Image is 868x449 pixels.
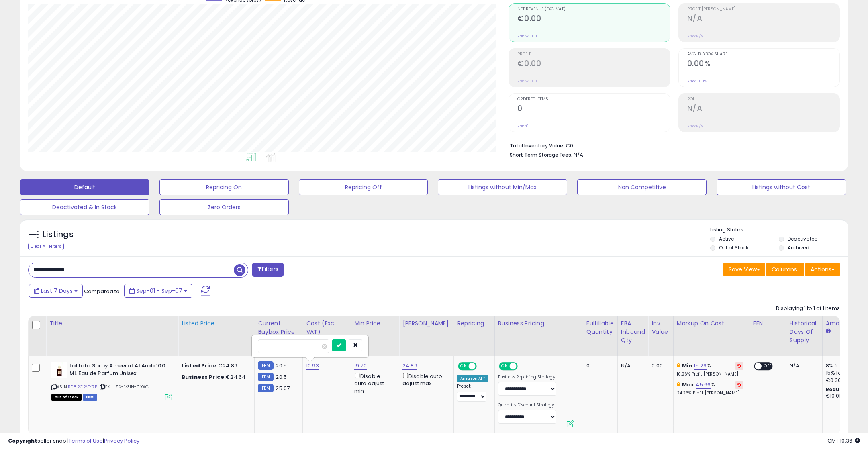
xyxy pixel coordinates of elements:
[677,371,743,377] p: 10.26% Profit [PERSON_NAME]
[20,199,149,215] button: Deactivated & In Stock
[517,124,529,129] small: Prev: 0
[776,305,840,312] div: Displaying 1 to 1 of 1 items
[49,319,175,328] div: Title
[719,235,734,242] label: Active
[354,371,393,395] div: Disable auto adjust min
[438,179,567,195] button: Listings without Min/Max
[687,97,839,102] span: ROI
[586,362,611,369] div: 0
[790,319,819,345] div: Historical Days Of Supply
[84,288,121,295] span: Compared to:
[258,319,299,336] div: Current Buybox Price
[258,361,274,370] small: FBM
[621,362,642,369] div: N/A
[687,124,703,129] small: Prev: N/A
[762,363,774,370] span: OFF
[510,142,564,149] b: Total Inventory Value:
[68,384,97,390] a: B082G2VYRP
[29,284,83,298] button: Last 7 Days
[306,362,319,370] a: 10.93
[500,363,510,370] span: ON
[258,373,274,381] small: FBM
[402,362,417,370] a: 24.89
[788,235,818,242] label: Deactivated
[805,263,840,276] button: Actions
[710,226,848,234] p: Listing States:
[402,371,447,387] div: Disable auto adjust max
[517,52,670,57] span: Profit
[516,363,529,370] span: OFF
[687,104,839,115] h2: N/A
[159,179,289,195] button: Repricing On
[354,362,367,370] a: 19.70
[306,319,347,336] div: Cost (Exc. VAT)
[517,7,670,12] span: Net Revenue (Exc. VAT)
[517,104,670,115] h2: 0
[719,244,748,251] label: Out of Stock
[788,244,809,251] label: Archived
[510,140,834,150] li: €0
[517,79,537,84] small: Prev: €0.00
[652,319,670,336] div: Inv. value
[457,384,488,402] div: Preset:
[827,437,860,445] span: 2025-09-15 10:36 GMT
[694,362,707,370] a: 15.29
[687,14,839,25] h2: N/A
[276,384,290,392] span: 25.07
[723,263,765,276] button: Save View
[772,265,797,273] span: Columns
[687,79,707,84] small: Prev: 0.00%
[574,151,583,159] span: N/A
[98,384,149,390] span: | SKU: 9X-V3IN-0XAC
[457,319,491,328] div: Repricing
[354,319,396,328] div: Min Price
[276,362,287,369] span: 20.5
[687,59,839,70] h2: 0.00%
[517,97,670,102] span: Ordered Items
[51,362,67,378] img: 21bhIF4L08L._SL40_.jpg
[753,319,783,328] div: EFN
[252,263,284,277] button: Filters
[687,7,839,12] span: Profit [PERSON_NAME]
[790,362,816,369] div: N/A
[677,362,743,377] div: %
[682,381,696,388] b: Max:
[586,319,614,336] div: Fulfillable Quantity
[28,243,64,250] div: Clear All Filters
[299,179,428,195] button: Repricing Off
[673,316,750,356] th: The percentage added to the cost of goods (COGS) that forms the calculator for Min & Max prices.
[717,179,846,195] button: Listings without Cost
[8,437,139,445] div: seller snap | |
[182,373,248,381] div: €24.64
[766,263,804,276] button: Columns
[51,362,172,400] div: ASIN:
[457,375,488,382] div: Amazon AI *
[677,319,746,328] div: Markup on Cost
[136,287,182,295] span: Sep-01 - Sep-07
[621,319,645,345] div: FBA inbound Qty
[498,402,556,408] label: Quantity Discount Strategy:
[652,362,667,369] div: 0.00
[682,362,694,369] b: Min:
[41,287,73,295] span: Last 7 Days
[182,362,218,369] b: Listed Price:
[69,437,103,445] a: Terms of Use
[159,199,289,215] button: Zero Orders
[182,373,226,381] b: Business Price:
[402,319,450,328] div: [PERSON_NAME]
[69,362,167,379] b: Lattafa Spray Ameerat Al Arab 100 ML Eau de Parfum Unisex
[8,437,37,445] strong: Copyright
[517,34,537,39] small: Prev: €0.00
[20,179,149,195] button: Default
[276,373,287,381] span: 20.5
[517,59,670,70] h2: €0.00
[124,284,192,298] button: Sep-01 - Sep-07
[498,374,556,380] label: Business Repricing Strategy:
[498,319,580,328] div: Business Pricing
[182,362,248,369] div: €24.89
[83,394,97,401] span: FBM
[677,390,743,396] p: 24.26% Profit [PERSON_NAME]
[510,151,572,158] b: Short Term Storage Fees:
[517,14,670,25] h2: €0.00
[687,52,839,57] span: Avg. Buybox Share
